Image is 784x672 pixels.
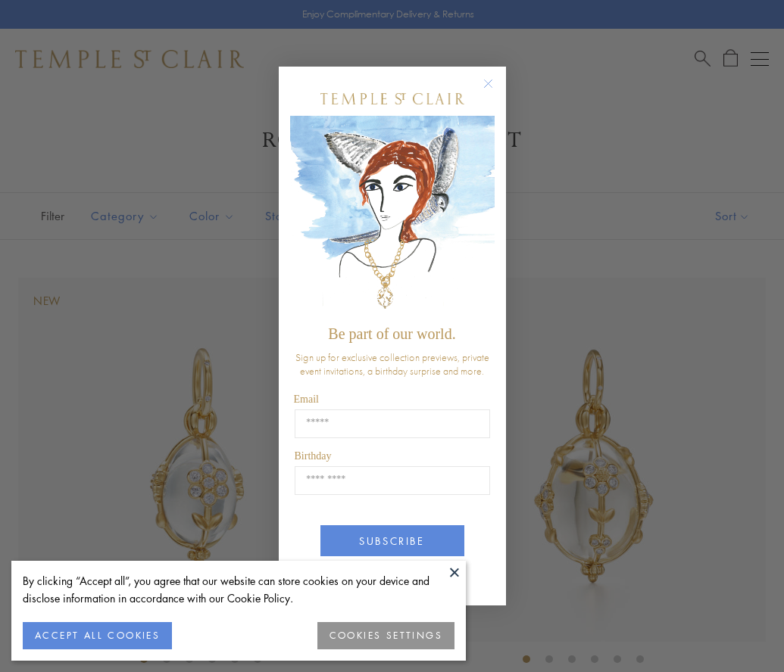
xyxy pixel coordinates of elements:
button: COOKIES SETTINGS [317,622,454,649]
button: Close dialog [486,82,505,101]
span: Email [294,394,319,405]
input: Email [295,409,490,438]
img: Temple St. Clair [320,93,464,104]
img: c4a9eb12-d91a-4d4a-8ee0-386386f4f338.jpeg [290,116,495,318]
span: Birthday [295,450,332,462]
span: Be part of our world. [328,325,455,342]
button: ACCEPT ALL COOKIES [23,622,172,649]
div: By clicking “Accept all”, you agree that our website can store cookies on your device and disclos... [23,572,454,607]
span: Sign up for exclusive collection previews, private event invitations, a birthday surprise and more. [295,350,489,378]
button: SUBSCRIBE [320,525,464,556]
